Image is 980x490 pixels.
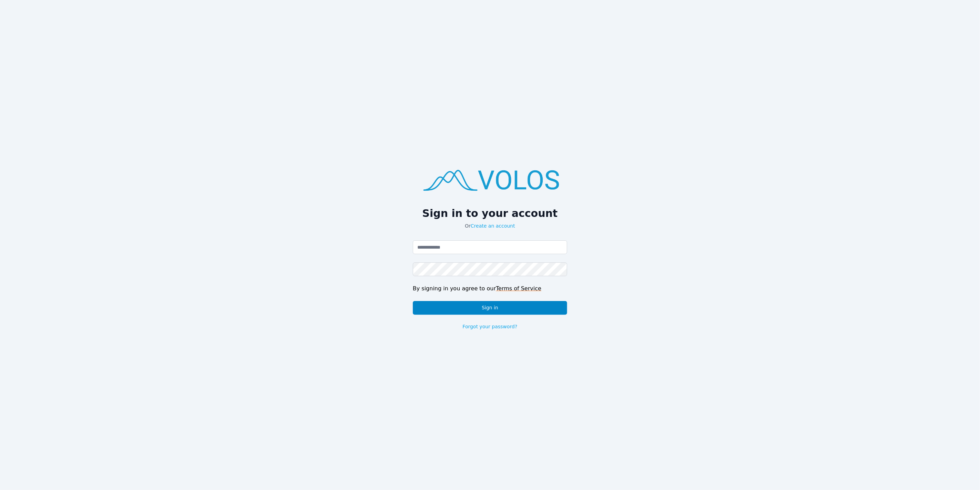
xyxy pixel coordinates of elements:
[413,207,567,220] h2: Sign in to your account
[413,301,567,315] button: Sign in
[413,222,567,229] p: Or
[413,160,567,199] img: logo.png
[463,323,518,330] a: Forgot your password?
[413,284,567,293] div: By signing in you agree to our
[496,285,541,292] a: Terms of Service
[471,223,515,229] a: Create an account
